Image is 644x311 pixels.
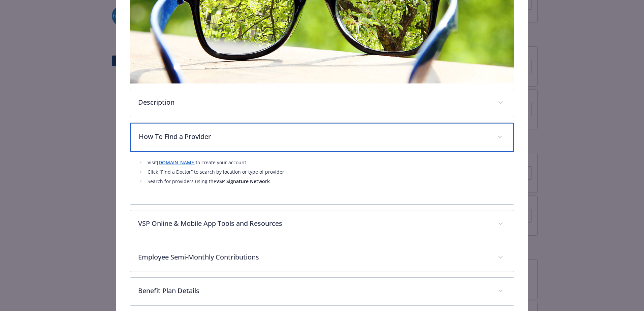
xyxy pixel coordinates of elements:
div: How To Find a Provider [130,123,514,152]
strong: VSP Signature Network [216,178,270,184]
p: VSP Online & Mobile App Tools and Resources [138,218,490,229]
li: Visit to create your account [146,159,506,167]
div: Description [130,89,514,117]
p: Description [138,97,490,107]
div: How To Find a Provider [130,152,514,204]
li: Search for providers using the [146,177,506,185]
li: Click “Find a Doctor” to search by location or type of provider [146,168,506,176]
p: How To Find a Provider [139,132,489,142]
p: Employee Semi-Monthly Contributions [138,252,490,262]
div: VSP Online & Mobile App Tools and Resources [130,210,514,238]
div: Employee Semi-Monthly Contributions [130,244,514,272]
div: Benefit Plan Details [130,278,514,305]
p: Benefit Plan Details [138,286,490,296]
a: [DOMAIN_NAME] [157,159,196,166]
